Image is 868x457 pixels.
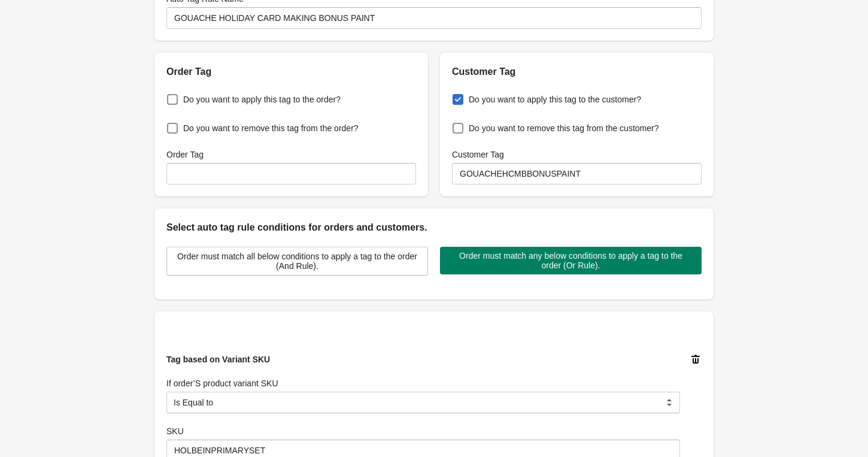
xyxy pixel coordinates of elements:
[177,252,418,271] span: Order must match all below conditions to apply a tag to the order (And Rule).
[183,93,341,105] span: Do you want to apply this tag to the order?
[469,122,658,134] span: Do you want to remove this tag from the customer?
[166,377,278,389] label: If order’S product variant SKU
[166,149,204,161] label: Order Tag
[450,251,692,270] span: Order must match any below conditions to apply a tag to the order (Or Rule).
[166,425,184,437] label: SKU
[166,220,702,235] h2: Select auto tag rule conditions for orders and customers.
[452,65,702,79] h2: Customer Tag
[166,355,270,364] span: Tag based on Variant SKU
[183,122,359,134] span: Do you want to remove this tag from the order?
[440,247,702,274] button: Order must match any below conditions to apply a tag to the order (Or Rule).
[166,65,416,79] h2: Order Tag
[166,247,428,276] button: Order must match all below conditions to apply a tag to the order (And Rule).
[469,93,641,105] span: Do you want to apply this tag to the customer?
[452,149,504,161] label: Customer Tag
